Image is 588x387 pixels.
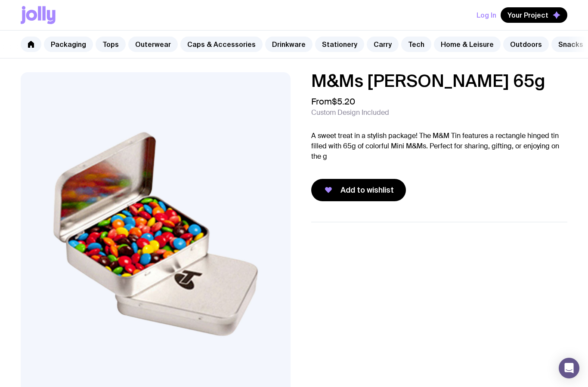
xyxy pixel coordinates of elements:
[401,37,431,52] a: Tech
[96,37,126,52] a: Tops
[559,358,579,378] div: Open Intercom Messenger
[311,179,406,201] button: Add to wishlist
[508,11,548,19] span: Your Project
[265,37,313,52] a: Drinkware
[311,96,355,107] span: From
[434,37,501,52] a: Home & Leisure
[367,37,399,52] a: Carry
[315,37,364,52] a: Stationery
[332,96,355,107] span: $5.20
[128,37,178,52] a: Outerwear
[501,7,567,23] button: Your Project
[477,7,496,23] button: Log In
[311,72,567,89] h1: M&Ms [PERSON_NAME] 65g
[340,185,394,195] span: Add to wishlist
[503,37,549,52] a: Outdoors
[311,108,389,117] span: Custom Design Included
[311,131,567,162] p: A sweet treat in a stylish package! The M&M Tin features a rectangle hinged tin filled with 65g o...
[180,37,263,52] a: Caps & Accessories
[44,37,93,52] a: Packaging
